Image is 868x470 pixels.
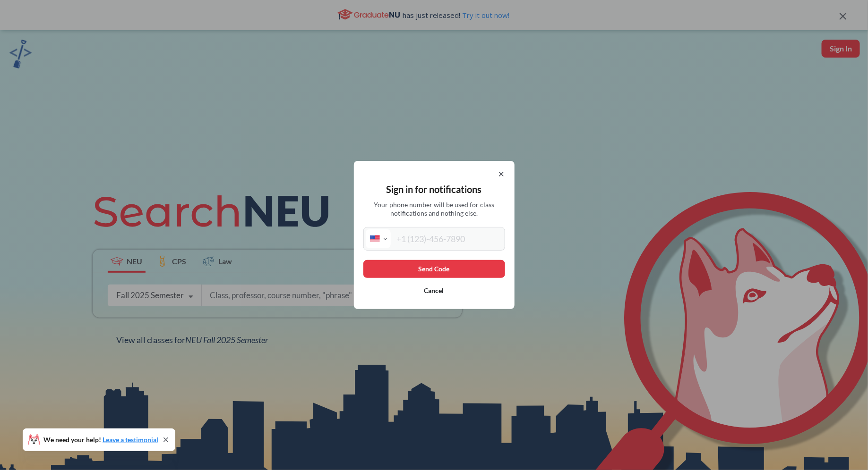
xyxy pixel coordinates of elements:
[9,40,32,68] img: sandbox logo
[391,229,503,248] input: +1 (123)-456-7890
[387,184,482,195] span: Sign in for notifications
[43,436,158,443] span: We need your help!
[363,282,505,300] button: Cancel
[9,40,32,71] a: sandbox logo
[103,436,158,444] a: Leave a testimonial
[363,260,505,278] button: Send Code
[367,201,501,218] span: Your phone number will be used for class notifications and nothing else.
